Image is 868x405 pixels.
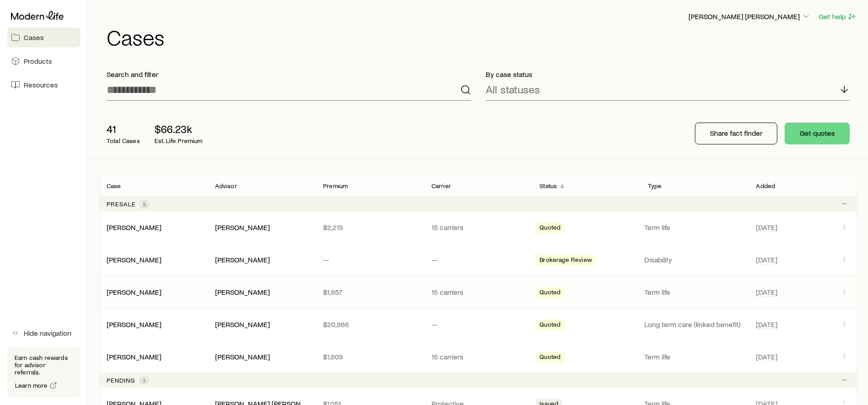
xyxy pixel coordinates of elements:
[756,182,775,190] p: Added
[756,223,777,232] span: [DATE]
[431,320,525,329] p: —
[215,223,270,232] div: [PERSON_NAME]
[215,320,270,329] div: [PERSON_NAME]
[695,123,777,144] button: Share fact finder
[24,328,72,338] span: Hide navigation
[539,353,560,363] span: Quoted
[539,288,560,298] span: Quoted
[644,320,745,329] p: Long term care (linked benefit)
[107,377,135,384] p: Pending
[7,51,80,71] a: Products
[323,287,417,297] p: $1,957
[486,70,850,79] p: By case status
[215,255,270,265] div: [PERSON_NAME]
[688,12,811,21] p: [PERSON_NAME] [PERSON_NAME]
[785,123,850,144] button: Get quotes
[7,347,80,398] div: Earn cash rewards for advisor referrals.Learn more
[7,27,80,47] a: Cases
[323,182,348,190] p: Premium
[107,182,121,190] p: Case
[756,352,777,361] span: [DATE]
[107,223,161,232] div: [PERSON_NAME]
[756,320,777,329] span: [DATE]
[756,287,777,297] span: [DATE]
[688,11,811,22] button: [PERSON_NAME] [PERSON_NAME]
[107,287,161,296] a: [PERSON_NAME]
[107,255,161,265] div: [PERSON_NAME]
[431,223,525,232] p: 15 carriers
[648,182,662,190] p: Type
[215,352,270,362] div: [PERSON_NAME]
[107,223,161,231] a: [PERSON_NAME]
[539,256,592,266] span: Brokerage Review
[431,255,525,264] p: —
[323,255,417,264] p: —
[539,224,560,233] span: Quoted
[107,320,161,329] div: [PERSON_NAME]
[107,352,161,361] a: [PERSON_NAME]
[818,11,857,22] button: Get help
[107,123,140,135] p: 41
[107,70,471,79] p: Search and filter
[644,287,745,297] p: Term life
[431,352,525,361] p: 15 carriers
[486,83,540,96] p: All statuses
[107,26,857,48] h1: Cases
[710,128,762,138] p: Share fact finder
[539,182,557,190] p: Status
[143,377,146,384] span: 3
[644,352,745,361] p: Term life
[15,382,48,389] span: Learn more
[154,137,203,144] p: Est. Life Premium
[323,320,417,329] p: $20,966
[644,255,745,264] p: Disability
[143,200,146,208] span: 5
[15,354,73,376] p: Earn cash rewards for advisor referrals.
[215,287,270,297] div: [PERSON_NAME]
[7,323,80,343] button: Hide navigation
[323,352,417,361] p: $1,609
[756,255,777,264] span: [DATE]
[323,223,417,232] p: $2,215
[154,123,203,135] p: $66.23k
[7,75,80,95] a: Resources
[107,320,161,328] a: [PERSON_NAME]
[539,321,560,330] span: Quoted
[431,182,451,190] p: Carrier
[107,255,161,264] a: [PERSON_NAME]
[107,137,140,144] p: Total Cases
[24,33,44,42] span: Cases
[215,182,237,190] p: Advisor
[107,287,161,297] div: [PERSON_NAME]
[107,200,136,208] p: Presale
[24,80,58,89] span: Resources
[431,287,525,297] p: 15 carriers
[644,223,745,232] p: Term life
[107,352,161,362] div: [PERSON_NAME]
[24,56,52,66] span: Products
